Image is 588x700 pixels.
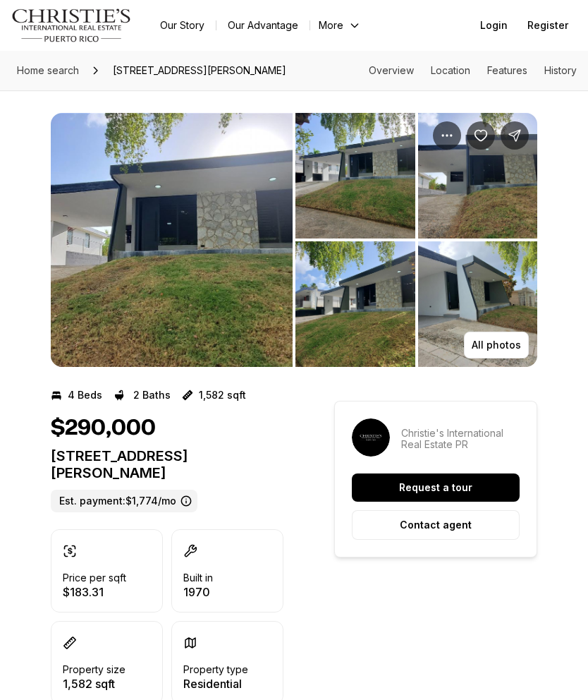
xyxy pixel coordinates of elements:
[199,390,246,401] p: 1,582 sqft
[183,664,248,675] p: Property type
[11,59,85,82] a: Home search
[107,59,292,82] span: [STREET_ADDRESS][PERSON_NAME]
[11,8,132,42] img: logo
[216,16,310,35] a: Our Advantage
[431,64,470,76] a: Skip to: Location
[418,113,538,239] button: View image gallery
[63,664,125,675] p: Property size
[418,241,538,367] button: View image gallery
[295,113,537,367] li: 2 of 20
[183,572,213,584] p: Built in
[399,482,472,493] p: Request a tour
[464,332,529,358] button: All photos
[133,390,171,401] p: 2 Baths
[401,428,520,450] p: Christie's International Real Estate PR
[527,20,568,31] span: Register
[352,473,520,502] button: Request a tour
[51,490,197,512] label: Est. payment: $1,774/mo
[68,390,102,401] p: 4 Beds
[63,586,126,598] p: $183.31
[544,64,577,76] a: Skip to: History
[183,678,248,689] p: Residential
[51,415,156,442] h1: $290,000
[17,64,79,76] span: Home search
[63,572,126,584] p: Price per sqft
[501,121,529,150] button: Share Property: ST. 25 MONTE CARLO 1306
[51,113,293,367] li: 1 of 20
[295,113,415,239] button: View image gallery
[149,16,216,35] a: Our Story
[51,113,537,367] div: Listing Photos
[400,519,472,531] p: Contact agent
[519,11,577,40] button: Register
[472,11,516,40] button: Login
[467,121,495,150] button: Save Property: ST. 25 MONTE CARLO 1306
[433,121,461,150] button: Property options
[183,586,213,598] p: 1970
[51,113,293,367] button: View image gallery
[369,65,577,76] nav: Page section menu
[472,339,521,351] p: All photos
[487,64,527,76] a: Skip to: Features
[480,20,508,31] span: Login
[295,241,415,367] button: View image gallery
[369,64,414,76] a: Skip to: Overview
[310,16,369,35] button: More
[352,510,520,540] button: Contact agent
[63,678,125,689] p: 1,582 sqft
[51,447,283,481] p: [STREET_ADDRESS][PERSON_NAME]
